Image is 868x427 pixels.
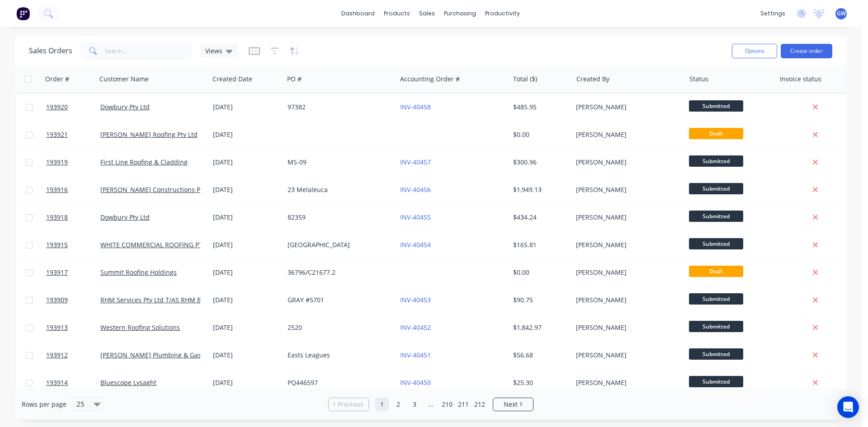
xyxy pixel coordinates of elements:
a: INV-40450 [400,378,431,387]
span: 193912 [46,351,68,360]
div: [DATE] [213,103,280,112]
div: 2520 [288,323,388,332]
span: GW [837,9,846,18]
span: Submitted [689,211,743,222]
a: Western Roofing Solutions [100,323,180,332]
div: sales [415,7,439,20]
a: First Line Roofing & Cladding [100,158,188,166]
div: [PERSON_NAME] [576,268,676,277]
div: [DATE] [213,268,280,277]
a: 193915 [46,231,100,258]
span: Draft [689,128,743,139]
div: $56.68 [513,351,566,360]
span: 193918 [46,213,68,222]
a: INV-40455 [400,213,431,221]
div: Order # [45,75,69,84]
div: PQ446597 [288,378,388,387]
div: settings [756,7,790,20]
a: Page 3 [408,398,421,411]
div: $1,949.13 [513,185,566,194]
ul: Pagination [325,398,537,411]
a: Dowbury Pty Ltd [100,213,150,221]
span: Submitted [689,155,743,167]
a: Page 211 [457,398,470,411]
div: [PERSON_NAME] [576,158,676,167]
div: $434.24 [513,213,566,222]
a: dashboard [337,7,379,20]
div: [DATE] [213,130,280,139]
span: Submitted [689,376,743,387]
span: 193920 [46,103,68,112]
div: products [379,7,415,20]
span: 193919 [46,158,68,167]
a: 193916 [46,176,100,203]
input: Search... [105,42,193,60]
a: 193921 [46,121,100,148]
span: 193917 [46,268,68,277]
span: Submitted [689,293,743,305]
div: Accounting Order # [400,75,460,84]
div: productivity [481,7,524,20]
h1: Sales Orders [29,47,72,55]
div: $0.00 [513,268,566,277]
div: Invoice status [780,75,821,84]
a: 193912 [46,342,100,369]
div: [DATE] [213,185,280,194]
a: INV-40451 [400,351,431,359]
span: Draft [689,266,743,277]
a: Page 1 is your current page [375,398,389,411]
div: [PERSON_NAME] [576,130,676,139]
div: $300.96 [513,158,566,167]
div: $485.95 [513,103,566,112]
div: [DATE] [213,213,280,222]
div: [DATE] [213,323,280,332]
div: [PERSON_NAME] [576,240,676,249]
div: [PERSON_NAME] [576,213,676,222]
a: [PERSON_NAME] Plumbing & Gas Pty Ltd [100,351,223,359]
div: Total ($) [513,75,537,84]
span: 193909 [46,296,68,305]
div: [DATE] [213,158,280,167]
a: Page 2 [392,398,405,411]
div: Open Intercom Messenger [837,396,859,418]
div: purchasing [439,7,481,20]
a: INV-40454 [400,240,431,249]
div: [PERSON_NAME] [576,103,676,112]
span: Submitted [689,100,743,112]
div: PO # [287,75,302,84]
a: Summit Roofing Holdings [100,268,177,277]
a: 193913 [46,314,100,341]
a: Jump forward [424,398,438,411]
div: [PERSON_NAME] [576,296,676,305]
a: Previous page [329,400,368,409]
div: Created Date [212,75,252,84]
span: Rows per page [22,400,66,409]
a: Page 212 [473,398,486,411]
div: 82359 [288,213,388,222]
span: Submitted [689,238,743,249]
a: 193914 [46,369,100,396]
a: 193920 [46,94,100,121]
div: Customer Name [99,75,149,84]
a: INV-40457 [400,158,431,166]
a: Next page [493,400,533,409]
img: Factory [16,7,30,20]
div: [PERSON_NAME] [576,378,676,387]
div: [PERSON_NAME] [576,351,676,360]
a: INV-40458 [400,103,431,111]
div: [DATE] [213,240,280,249]
div: 97382 [288,103,388,112]
a: Bluescope Lysaght [100,378,156,387]
a: WHITE COMMERCIAL ROOFING PTY LTD [100,240,219,249]
div: [DATE] [213,296,280,305]
div: [PERSON_NAME] [576,323,676,332]
div: Easts Leagues [288,351,388,360]
div: $90.75 [513,296,566,305]
span: Next [504,400,518,409]
div: 23 Melaleuca [288,185,388,194]
div: MS-09 [288,158,388,167]
a: INV-40453 [400,296,431,304]
a: [PERSON_NAME] Roofing Pty Ltd [100,130,198,139]
div: $0.00 [513,130,566,139]
div: [PERSON_NAME] [576,185,676,194]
